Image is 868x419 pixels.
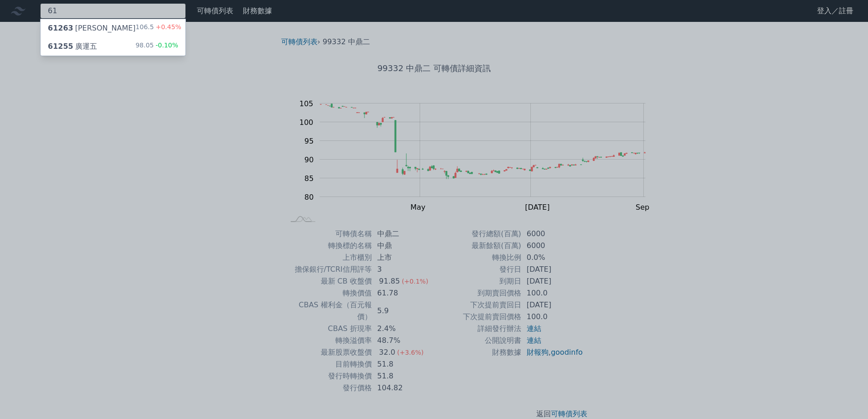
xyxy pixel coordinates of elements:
[48,23,136,34] div: [PERSON_NAME]
[48,24,73,32] span: 61263
[154,23,181,31] span: +0.45%
[136,23,181,34] div: 106.5
[41,37,185,56] a: 61255廣運五 98.05-0.10%
[48,41,97,52] div: 廣運五
[48,42,73,51] span: 61255
[135,41,178,52] div: 98.05
[41,19,185,37] a: 61263[PERSON_NAME] 106.5+0.45%
[822,375,868,419] div: 聊天小工具
[154,41,178,49] span: -0.10%
[822,375,868,419] iframe: Chat Widget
